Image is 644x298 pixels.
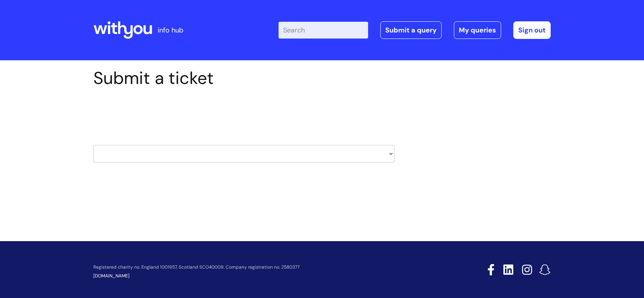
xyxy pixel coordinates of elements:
input: Search [279,22,368,39]
p: info hub [158,24,183,36]
a: [DOMAIN_NAME] [93,273,130,279]
h2: Select issue type [93,106,394,120]
a: Sign out [513,21,551,39]
div: | - [279,21,551,39]
a: Submit a query [380,21,442,39]
p: Registered charity no. England 1001957, Scotland SCO40009. Company registration no. 2580377 [93,265,433,270]
a: My queries [454,21,501,39]
h1: Submit a ticket [93,68,394,89]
